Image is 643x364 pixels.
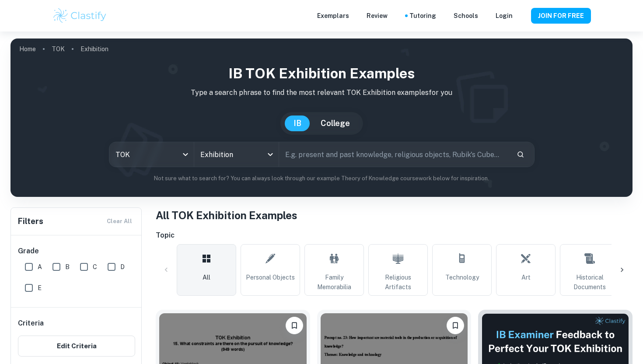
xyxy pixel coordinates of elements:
[286,317,303,334] button: Please log in to bookmark exemplars
[246,273,295,282] span: Personal Objects
[367,11,388,21] p: Review
[409,11,436,21] a: Tutoring
[521,273,531,282] span: Art
[18,318,44,329] h6: Criteria
[38,262,42,272] span: A
[17,174,626,183] p: Not sure what to search for? You can always look through our example Theory of Knowledge coursewo...
[18,215,43,227] h6: Filters
[18,246,135,256] h6: Grade
[194,142,279,167] div: Exhibition
[19,43,36,55] a: Home
[317,11,349,21] p: Exemplars
[109,142,194,167] div: TOK
[496,11,513,21] a: Login
[279,142,510,167] input: E.g. present and past knowledge, religious objects, Rubik's Cube...
[564,273,615,292] span: Historical Documents
[38,283,42,293] span: E
[80,44,108,54] p: Exhibition
[372,273,424,292] span: Religious Artifacts
[52,43,65,55] a: TOK
[156,207,633,223] h1: All TOK Exhibition Examples
[312,115,359,131] button: College
[531,8,591,24] button: JOIN FOR FREE
[120,262,125,272] span: D
[513,147,528,162] button: Search
[520,14,524,18] button: Help and Feedback
[156,230,633,241] h6: Topic
[10,38,633,197] img: profile cover
[445,273,479,282] span: Technology
[447,317,464,334] button: Please log in to bookmark exemplars
[93,262,97,272] span: C
[203,273,210,282] span: All
[52,7,108,24] img: Clastify logo
[308,273,360,292] span: Family Memorabilia
[65,262,70,272] span: B
[454,11,478,21] a: Schools
[17,87,626,98] p: Type a search phrase to find the most relevant TOK Exhibition examples for you
[285,115,310,131] button: IB
[17,63,626,84] h1: IB TOK Exhibition examples
[18,336,135,357] button: Edit Criteria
